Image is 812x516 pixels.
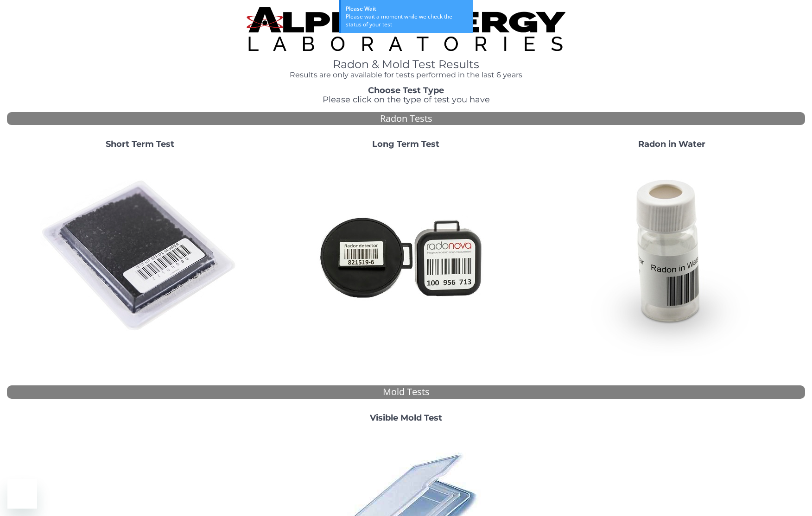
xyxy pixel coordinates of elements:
[7,479,37,509] iframe: Button to launch messaging window
[368,85,444,95] strong: Choose Test Type
[7,385,805,399] div: Mold Tests
[106,139,174,149] strong: Short Term Test
[638,139,705,149] strong: Radon in Water
[247,58,566,70] h1: Radon & Mold Test Results
[323,94,490,105] span: Please click on the type of test you have
[306,157,506,356] img: Radtrak2vsRadtrak3.jpg
[247,71,566,79] h4: Results are only available for tests performed in the last 6 years
[370,413,442,423] strong: Visible Mold Test
[247,7,566,51] img: TightCrop.jpg
[372,139,439,149] strong: Long Term Test
[40,157,240,356] img: ShortTerm.jpg
[346,5,469,13] div: Please Wait
[346,13,469,28] div: Please wait a moment while we check the status of your test
[7,112,805,126] div: Radon Tests
[572,157,772,356] img: RadoninWater.jpg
